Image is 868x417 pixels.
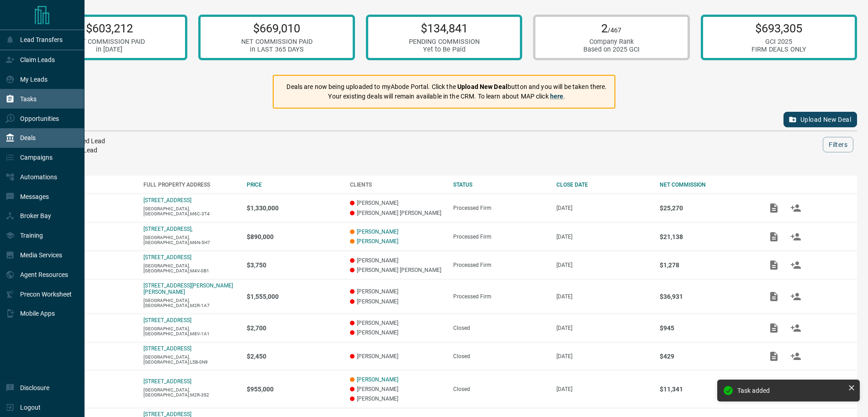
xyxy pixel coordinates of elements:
p: $945 [660,324,754,332]
p: Lease - Listing [40,353,134,360]
p: Lease - Listing [40,325,134,331]
p: [PERSON_NAME] [350,257,444,264]
button: Filters [823,137,853,152]
p: [PERSON_NAME] [350,353,444,360]
a: [PERSON_NAME] [357,238,398,245]
p: $603,212 [74,21,145,35]
a: [STREET_ADDRESS] [143,378,191,385]
p: $429 [660,353,754,360]
div: GCI 2025 [752,38,806,46]
span: Match Clients [785,233,807,240]
p: $2,700 [247,324,341,332]
div: in [DATE] [74,46,145,53]
span: Add / View Documents [763,261,785,268]
span: Add / View Documents [763,204,785,211]
div: NET COMMISSION PAID [241,38,312,46]
div: Processed Firm [453,293,547,300]
p: $1,278 [660,261,754,269]
div: DEAL TYPE [40,182,134,188]
p: $3,750 [247,261,341,269]
p: $955,000 [247,386,341,393]
div: Processed Firm [453,262,547,268]
span: Match Clients [785,353,807,359]
div: Closed [453,325,547,331]
span: Add / View Documents [763,353,785,359]
div: FIRM DEALS ONLY [752,46,806,53]
p: [PERSON_NAME] [350,396,444,402]
div: in LAST 365 DAYS [241,46,312,53]
p: $1,555,000 [247,293,341,300]
p: [GEOGRAPHIC_DATA],[GEOGRAPHIC_DATA],M6C-3T4 [143,206,238,216]
p: $36,931 [660,293,754,300]
div: Task added [737,387,844,394]
a: here [550,93,564,100]
p: [PERSON_NAME] [PERSON_NAME] [350,267,444,273]
span: Match Clients [785,324,807,331]
a: [PERSON_NAME] [357,229,398,235]
p: $669,010 [241,21,312,35]
a: [PERSON_NAME] [357,376,398,383]
div: Based on 2025 GCI [583,46,640,53]
a: [STREET_ADDRESS][PERSON_NAME][PERSON_NAME] [143,282,233,295]
p: $693,305 [752,21,806,35]
div: CLIENTS [350,182,444,188]
p: [PERSON_NAME] [350,329,444,336]
p: [STREET_ADDRESS], [143,226,192,232]
p: [PERSON_NAME] [350,298,444,305]
p: $11,341 [660,386,754,393]
p: [GEOGRAPHIC_DATA],[GEOGRAPHIC_DATA],L5B-0N9 [143,354,238,365]
div: NET COMMISSION PAID [74,38,145,46]
p: [DATE] [556,293,651,300]
p: [DATE] [556,386,651,392]
p: [PERSON_NAME] [350,288,444,295]
p: Lease - Co-Op [40,262,134,268]
p: [PERSON_NAME] [PERSON_NAME] [350,210,444,216]
button: Upload New Deal [783,112,857,127]
p: 2 [583,21,640,35]
p: $1,330,000 [247,204,341,212]
p: $21,138 [660,233,754,240]
div: Closed [453,386,547,392]
p: [DATE] [556,325,651,331]
p: [DATE] [556,262,651,268]
span: Match Clients [785,261,807,268]
p: [GEOGRAPHIC_DATA],[GEOGRAPHIC_DATA],M8V-1A1 [143,326,238,336]
span: Add / View Documents [763,293,785,299]
p: Your existing deals will remain available in the CRM. To learn about MAP click . [286,92,607,101]
p: [PERSON_NAME] [350,386,444,392]
p: [PERSON_NAME] [350,200,444,206]
div: Processed Firm [453,205,547,211]
p: $2,450 [247,353,341,360]
a: [STREET_ADDRESS] [143,197,191,203]
p: [GEOGRAPHIC_DATA],[GEOGRAPHIC_DATA],M2R-1A7 [143,298,238,308]
p: $890,000 [247,233,341,240]
div: NET COMMISSION [660,182,754,188]
span: Match Clients [785,204,807,211]
div: PRICE [247,182,341,188]
strong: Upload New Deal [457,83,508,90]
div: PENDING COMMISSION [409,38,480,46]
p: [PERSON_NAME] [350,320,444,326]
p: [GEOGRAPHIC_DATA],[GEOGRAPHIC_DATA],M4V-0B1 [143,263,238,273]
p: Deals are now being uploaded to myAbode Portal. Click the button and you will be taken there. [286,82,607,92]
p: [GEOGRAPHIC_DATA],[GEOGRAPHIC_DATA],M2R-3S2 [143,387,238,397]
p: [DATE] [556,234,651,240]
p: Purchase - Listing [40,234,134,240]
span: Match Clients [785,293,807,299]
p: Purchase - Listing [40,293,134,300]
p: [DATE] [556,353,651,360]
a: [STREET_ADDRESS] [143,317,191,323]
a: [STREET_ADDRESS] [143,254,191,261]
div: Company Rank [583,38,640,46]
p: [DATE] [556,205,651,211]
div: Closed [453,353,547,360]
a: [STREET_ADDRESS] [143,345,191,352]
div: Yet to Be Paid [409,46,480,53]
p: $134,841 [409,21,480,35]
span: Add / View Documents [763,233,785,240]
p: Purchase - Listing [40,205,134,211]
